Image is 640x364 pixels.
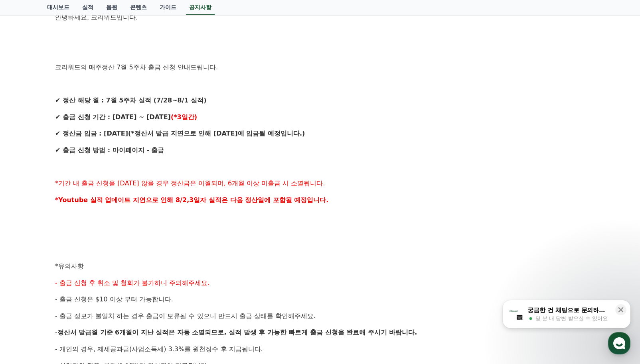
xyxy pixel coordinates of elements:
span: - 개인의 경우, 제세공과금(사업소득세) 3.3%를 원천징수 후 지급됩니다. [55,345,263,353]
strong: 6개월이 지난 실적은 자동 소멸되므로, 실적 발생 후 가능한 빠르게 출금 신청을 완료해 주시기 바랍니다. [115,329,417,336]
span: *유의사항 [55,262,84,270]
span: 홈 [25,265,30,271]
strong: 정산서 발급월 기준 [57,329,113,336]
strong: ✔ 출금 신청 기간 : [DATE] ~ [DATE] [55,113,171,121]
strong: ✔ 정산 해당 월 : 7월 5주차 실적 (7/28~8/1 실적) [55,96,207,104]
span: - 출금 정보가 불일치 하는 경우 출금이 보류될 수 있으니 반드시 출금 상태를 확인해주세요. [55,312,316,320]
span: 대화 [73,265,83,272]
a: 설정 [103,253,153,273]
span: - 출금 신청 후 취소 및 철회가 불가하니 주의해주세요. [55,279,210,287]
span: *기간 내 출금 신청을 [DATE] 않을 경우 정산금은 이월되며, 6개월 이상 미출금 시 소멸됩니다. [55,179,325,187]
a: 대화 [53,253,103,273]
span: - 출금 신청은 $10 이상 부터 가능합니다. [55,295,173,303]
p: - [55,327,585,338]
strong: (*3일간) [171,113,197,121]
strong: (*정산서 발급 지연으로 인해 [DATE]에 입금될 예정입니다.) [128,130,305,137]
strong: ✔ 출금 신청 방법 : 마이페이지 - 출금 [55,146,164,154]
a: 홈 [2,253,53,273]
strong: ✔ 정산금 입금 : [DATE] [55,130,128,137]
span: 설정 [123,265,133,271]
strong: *Youtube 실적 업데이트 지연으로 인해 8/2,3일자 실적은 다음 정산일에 포함될 예정입니다. [55,196,328,204]
p: 안녕하세요, 크리워드입니다. [55,12,585,23]
p: 크리워드의 매주정산 7월 5주차 출금 신청 안내드립니다. [55,62,585,73]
